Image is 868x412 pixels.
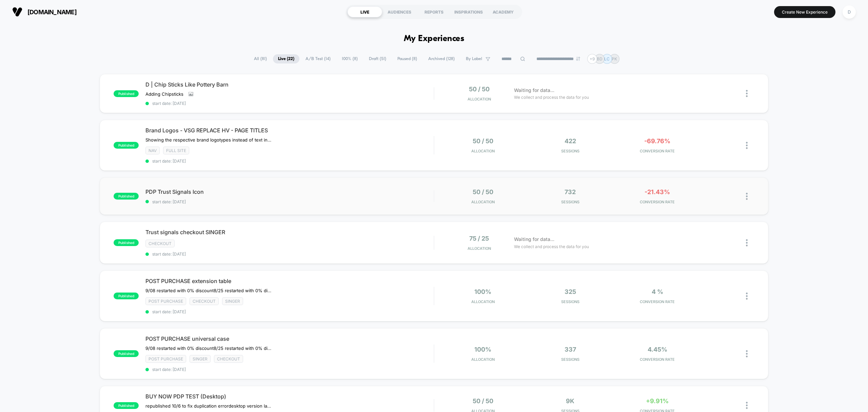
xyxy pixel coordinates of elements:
button: Create New Experience [774,6,835,18]
span: 75 / 25 [469,235,489,242]
span: Sessions [528,149,612,153]
span: 50 / 50 [473,397,493,405]
p: PK [612,56,617,61]
span: CONVERSION RATE [615,149,699,153]
span: checkout [145,240,175,247]
span: 50 / 50 [469,86,490,93]
div: REPORTS [417,6,451,17]
span: published [114,239,139,246]
img: close [746,193,748,200]
span: Allocation [468,246,491,251]
span: +9.91% [646,397,669,405]
span: republished 10/6 to fix duplication errordesktop version launched 8.29 - republished on 9/2 to en... [145,403,271,409]
span: Adding Chipsticks [145,91,183,97]
span: All ( 81 ) [249,54,272,63]
span: Brand Logos - VSG REPLACE HV - PAGE TITLES [145,127,434,134]
div: INSPIRATIONS [451,6,486,17]
span: published [114,402,139,409]
span: start date: [DATE] [145,367,434,372]
span: Sessions [528,357,612,362]
span: We collect and process the data for you [514,243,589,250]
span: Paused ( 8 ) [392,54,422,63]
span: Waiting for data... [514,87,554,94]
span: Allocation [471,149,495,153]
h1: My Experiences [404,34,465,44]
span: start date: [DATE] [145,101,434,106]
span: Waiting for data... [514,236,554,243]
span: start date: [DATE] [145,199,434,204]
span: Archived ( 128 ) [423,54,460,63]
span: Allocation [471,200,495,204]
div: AUDIENCES [382,6,417,17]
img: close [746,142,748,149]
img: close [746,293,748,300]
span: Allocation [471,299,495,304]
span: 9k [566,397,574,405]
span: Sessions [528,299,612,304]
span: 100% [474,288,491,295]
span: start date: [DATE] [145,309,434,314]
span: Draft ( 51 ) [364,54,391,63]
span: Post Purchase [145,297,186,305]
span: -69.76% [644,137,670,145]
span: checkout [214,355,243,363]
p: LC [604,56,610,61]
img: close [746,402,748,409]
span: A/B Test ( 14 ) [300,54,336,63]
span: We collect and process the data for you [514,94,589,100]
span: 422 [565,137,576,145]
p: BD [597,56,603,61]
span: [DOMAIN_NAME] [27,8,77,16]
span: published [114,293,139,299]
span: start date: [DATE] [145,251,434,257]
span: CONVERSION RATE [615,357,699,362]
div: ACADEMY [486,6,520,17]
span: 9/08 restarted with 0% discount﻿8/25 restarted with 0% discount due to Laborday promo [145,288,271,293]
span: 100% ( 8 ) [337,54,363,63]
span: NAV [145,147,160,154]
span: Allocation [471,357,495,362]
span: Sessions [528,200,612,204]
span: -21.43% [645,188,670,195]
span: Trust signals checkout SINGER [145,229,434,236]
span: Live ( 22 ) [273,54,299,63]
span: published [114,193,139,200]
span: By Label [466,56,482,61]
span: POST PURCHASE universal case [145,335,434,342]
span: Singer [222,297,243,305]
img: Visually logo [12,7,22,17]
span: 4.45% [648,346,667,353]
span: Singer [190,355,211,363]
span: 50 / 50 [473,188,493,195]
span: Showing the respective brand logotypes instead of text in tabs [145,137,271,143]
span: checkout [190,297,219,305]
img: close [746,350,748,357]
span: 9/08 restarted with 0% discount8/25 restarted with 0% discount due to Laborday promo10% off 6% CR... [145,345,271,351]
span: POST PURCHASE extension table [145,278,434,284]
span: CONVERSION RATE [615,200,699,204]
span: start date: [DATE] [145,158,434,164]
span: CONVERSION RATE [615,299,699,304]
span: PDP Trust Signals Icon [145,188,434,195]
span: Post Purchase [145,355,186,363]
img: close [746,239,748,246]
button: D [841,5,858,19]
span: D | Chip Sticks Like Pottery Barn [145,81,434,88]
span: published [114,90,139,97]
img: end [576,57,580,61]
span: 50 / 50 [473,137,493,145]
span: published [114,142,139,149]
img: close [746,90,748,97]
span: BUY NOW PDP TEST (Desktop) [145,393,434,400]
div: D [843,5,856,19]
div: + 9 [587,54,597,64]
span: Allocation [468,97,491,101]
span: 337 [565,346,576,353]
div: LIVE [348,6,382,17]
span: published [114,350,139,357]
span: Full site [163,147,189,154]
button: [DOMAIN_NAME] [10,6,79,17]
span: 325 [565,288,576,295]
span: 4 % [652,288,663,295]
span: 732 [565,188,576,195]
